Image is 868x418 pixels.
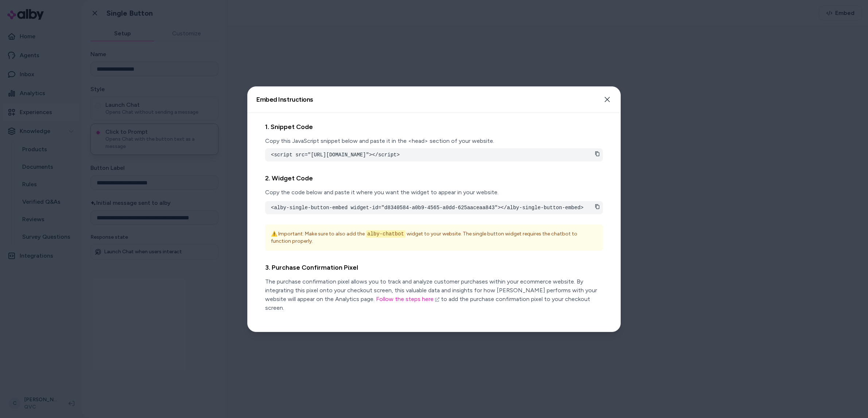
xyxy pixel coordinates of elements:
p: Copy this JavaScript snippet below and paste it in the <head> section of your website. [265,137,603,145]
pre: <alby-single-button-embed widget-id="d8340584-a0b9-4565-a0dd-625aaceaa843"></alby-single-button-e... [271,204,597,211]
p: ⚠️ Important: Make sure to also add the widget to your website. The single button widget requires... [271,230,597,245]
h2: 1. Snippet Code [265,122,603,132]
h2: Embed Instructions [256,96,313,103]
p: The purchase confirmation pixel allows you to track and analyze customer purchases within your ec... [265,277,603,312]
h2: 3. Purchase Confirmation Pixel [265,262,603,273]
p: Copy the code below and paste it where you want the widget to appear in your website. [265,188,603,197]
pre: <script src="[URL][DOMAIN_NAME]"></script> [271,151,597,159]
a: Follow the steps here [376,296,439,302]
h2: 2. Widget Code [265,173,603,184]
code: alby-chatbot [366,230,406,238]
